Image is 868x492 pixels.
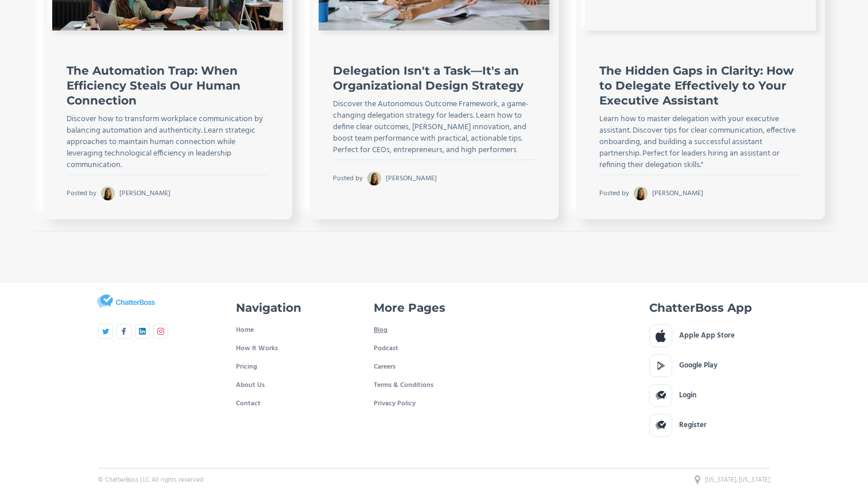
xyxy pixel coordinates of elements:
[374,321,387,339] a: Blog
[679,420,707,431] div: Register
[236,339,278,358] a: How It Works
[599,114,801,171] p: Learn how to master delegation with your executive assistant. Discover tips for clear communicati...
[649,300,752,315] h4: ChatterBoss App
[333,99,535,156] p: Discover the Autonomous Outcome Framework, a game-changing delegation strategy for leaders. Learn...
[649,324,770,347] a: Apple App Store
[374,394,416,413] a: Privacy Policy
[811,435,854,478] iframe: Drift Widget Chat Controller
[67,114,269,171] p: Discover how to transform workplace communication by balancing automation and authenticity. Learn...
[98,475,203,485] div: © ChatterBoss LLC All rights reserved
[236,376,265,394] a: About Us
[374,358,396,376] a: Careers
[236,394,261,413] a: Contact
[119,189,170,198] div: [PERSON_NAME]
[67,189,96,198] div: Posted by
[649,384,770,407] a: Login
[67,63,269,108] h4: The Automation Trap: When Efficiency Steals Our Human Connection
[333,174,363,183] div: Posted by
[599,63,801,108] h4: The Hidden Gaps in Clarity: How to Delegate Effectively to Your Executive Assistant
[634,187,648,200] img: Valerie Trapunsky
[367,172,381,185] img: Valerie Trapunsky
[374,376,433,394] a: Terms & Conditions
[236,300,301,315] h4: Navigation
[374,339,494,358] a: Podcast
[679,390,696,401] div: Login
[649,414,770,437] a: Register
[236,358,257,376] a: Pricing
[599,189,629,198] div: Posted by
[101,187,115,200] img: Valerie Trapunsky
[652,189,703,198] div: [PERSON_NAME]
[333,63,535,93] h4: Delegation Isn't a Task—It's an Organizational Design Strategy
[386,174,437,183] div: [PERSON_NAME]
[649,354,770,377] a: Google Play
[679,330,735,342] div: Apple App Store
[705,475,770,485] div: [US_STATE], [US_STATE]
[374,300,445,315] h4: More Pages
[236,321,254,339] a: Home
[679,360,718,371] div: Google Play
